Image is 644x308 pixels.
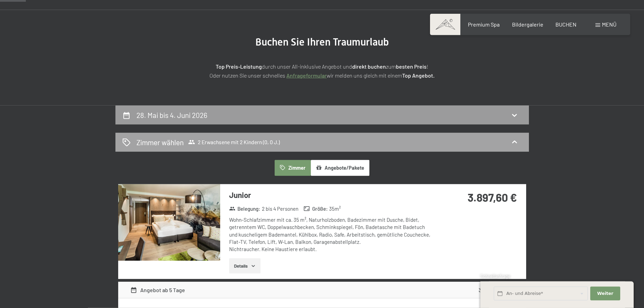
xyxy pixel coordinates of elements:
[311,160,369,176] button: Angebote/Pakete
[468,191,517,204] strong: 3.897,60 €
[396,63,427,70] strong: besten Preis
[590,287,620,301] button: Weiter
[150,62,494,80] p: durch unser All-inklusive Angebot und zum ! Oder nutzen Sie unser schnelles wir melden uns gleich...
[479,287,502,293] strong: 3.897,60 €
[402,72,435,79] strong: Top Angebot.
[188,139,280,146] span: 2 Erwachsene mit 2 Kindern (0, 0 J.)
[130,286,185,294] div: Angebot ab 5 Tage
[229,258,260,274] button: Details
[555,21,576,28] a: BUCHEN
[597,290,613,297] span: Weiter
[262,205,298,212] span: 2 bis 4 Personen
[602,21,616,28] span: Menü
[352,63,386,70] strong: direkt buchen
[229,216,434,253] div: Wohn-Schlafzimmer mit ca. 35 m², Naturholzboden, Badezimmer mit Dusche, Bidet, getrenntem WC, Dop...
[275,160,310,176] button: Zimmer
[255,36,389,48] span: Buchen Sie Ihren Traumurlaub
[468,21,500,28] a: Premium Spa
[286,72,327,79] a: Anfrageformular
[512,21,543,28] a: Bildergalerie
[118,282,526,298] div: Angebot ab 5 Tage3.897,60 €
[329,205,341,212] span: 35 m²
[216,63,262,70] strong: Top Preis-Leistung
[136,137,184,147] h2: Zimmer wählen
[229,190,434,200] h3: Junior
[136,111,207,119] h2: 28. Mai bis 4. Juni 2026
[480,274,510,279] span: Schnellanfrage
[118,184,220,261] img: mss_renderimg.php
[304,205,328,212] strong: Größe :
[229,205,260,212] strong: Belegung :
